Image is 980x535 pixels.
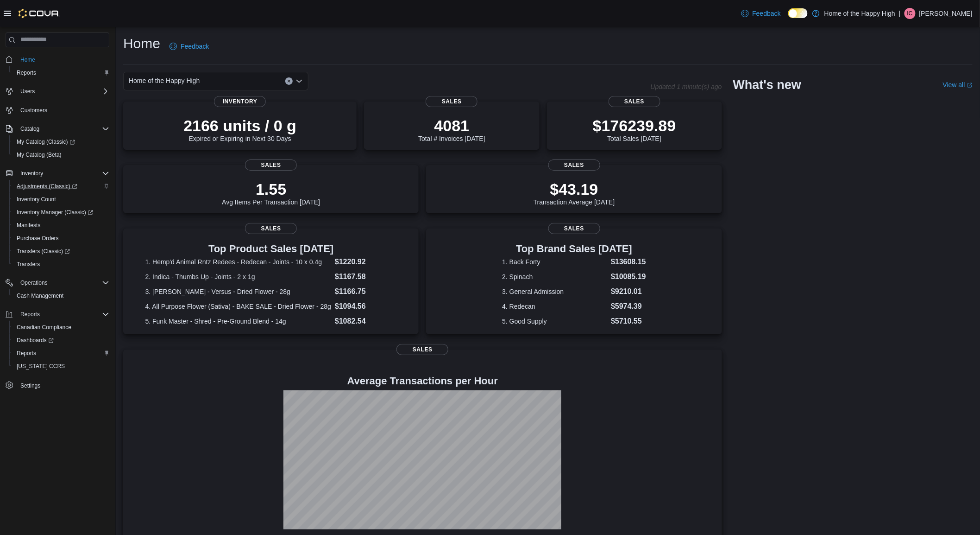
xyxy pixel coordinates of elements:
a: My Catalog (Beta) [13,149,65,160]
svg: External link [967,83,973,88]
span: Sales [609,96,660,107]
dt: 4. Redecan [502,302,607,311]
span: Reports [13,67,109,78]
a: Transfers [13,259,44,270]
span: Inventory Manager (Classic) [13,207,109,218]
button: Catalog [2,122,113,135]
a: Purchase Orders [13,233,63,244]
dt: 5. Funk Master - Shred - Pre-Ground Blend - 14g [145,317,331,326]
a: Adjustments (Classic) [13,181,81,192]
button: Cash Management [9,289,113,302]
span: IC [907,8,913,19]
div: Avg Items Per Transaction [DATE] [222,180,320,206]
img: Cova [19,9,60,18]
button: Catalog [17,123,43,134]
span: Transfers (Classic) [13,246,109,257]
span: Canadian Compliance [17,324,71,331]
span: Reports [17,309,109,320]
span: Users [17,86,109,97]
dd: $5974.39 [611,301,646,312]
span: Inventory Count [17,196,56,203]
button: Reports [2,308,113,321]
a: Dashboards [13,335,57,346]
span: Transfers [13,259,109,270]
a: Adjustments (Classic) [9,180,113,193]
span: Inventory [20,170,43,177]
span: Reports [20,311,40,318]
dd: $13608.15 [611,256,646,267]
span: Catalog [17,123,109,134]
span: Feedback [753,9,781,18]
a: Feedback [738,4,785,23]
span: Purchase Orders [13,233,109,244]
span: Adjustments (Classic) [13,181,109,192]
button: Home [2,53,113,66]
span: Sales [548,159,600,171]
span: Canadian Compliance [13,322,109,333]
a: Manifests [13,220,44,231]
span: Customers [20,107,47,114]
span: Dashboards [13,335,109,346]
span: Sales [548,223,600,234]
span: Sales [245,223,297,234]
button: Users [17,86,38,97]
button: Purchase Orders [9,232,113,245]
a: View allExternal link [943,81,973,89]
h3: Top Brand Sales [DATE] [502,243,646,255]
a: Transfers (Classic) [13,246,74,257]
span: Adjustments (Classic) [17,183,77,190]
dd: $1094.56 [335,301,397,312]
a: My Catalog (Classic) [13,136,79,147]
a: Inventory Manager (Classic) [13,207,97,218]
p: Home of the Happy High [824,8,895,19]
button: Reports [9,347,113,360]
span: Feedback [181,42,209,51]
button: Reports [9,66,113,79]
a: Customers [17,105,51,116]
dt: 3. [PERSON_NAME] - Versus - Dried Flower - 28g [145,287,331,296]
div: Total Sales [DATE] [593,116,676,142]
span: Purchase Orders [17,235,59,242]
span: Sales [396,344,448,355]
button: Open list of options [295,77,303,85]
button: My Catalog (Beta) [9,148,113,161]
a: My Catalog (Classic) [9,135,113,148]
h4: Average Transactions per Hour [131,376,715,387]
button: Customers [2,103,113,117]
a: Home [17,54,39,65]
h1: Home [123,34,160,53]
span: Inventory Manager (Classic) [17,209,93,216]
dd: $1220.92 [335,256,397,267]
span: Operations [20,279,48,287]
dt: 2. Indica - Thumbs Up - Joints - 2 x 1g [145,272,331,281]
span: Home [20,56,35,64]
p: $176239.89 [593,116,676,135]
dd: $1082.54 [335,316,397,327]
button: Inventory [17,168,47,179]
button: Reports [17,309,44,320]
span: Customers [17,104,109,116]
button: Manifests [9,219,113,232]
dt: 5. Good Supply [502,317,607,326]
span: Home [17,54,109,65]
span: Catalog [20,125,39,133]
span: Settings [17,379,109,391]
button: Operations [2,276,113,289]
span: Cash Management [13,290,109,301]
dd: $1167.58 [335,271,397,282]
a: Inventory Manager (Classic) [9,206,113,219]
p: 1.55 [222,180,320,198]
p: | [899,8,901,19]
button: Settings [2,378,113,392]
a: [US_STATE] CCRS [13,361,69,372]
dt: 4. All Purpose Flower (Sativa) - BAKE SALE - Dried Flower - 28g [145,302,331,311]
div: Transaction Average [DATE] [534,180,615,206]
span: Manifests [17,222,40,229]
p: Updated 1 minute(s) ago [651,83,722,90]
span: Home of the Happy High [129,75,200,86]
h2: What's new [733,77,801,92]
span: Cash Management [17,292,63,299]
h3: Top Product Sales [DATE] [145,243,397,255]
a: Reports [13,348,40,359]
span: Sales [426,96,477,107]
